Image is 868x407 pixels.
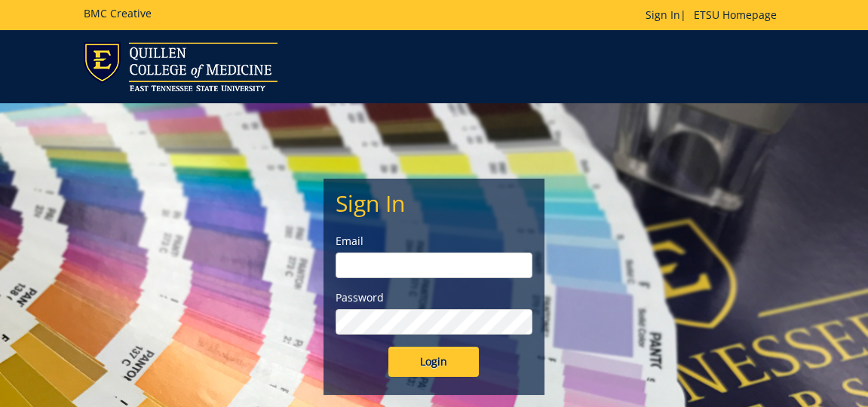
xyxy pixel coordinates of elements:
h5: BMC Creative [84,8,152,19]
a: ETSU Homepage [686,8,784,22]
a: Sign In [646,8,680,22]
label: Password [336,290,532,305]
p: | [646,8,784,23]
input: Login [388,347,479,377]
img: ETSU logo [84,42,278,91]
label: Email [336,234,532,249]
h2: Sign In [336,191,532,216]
